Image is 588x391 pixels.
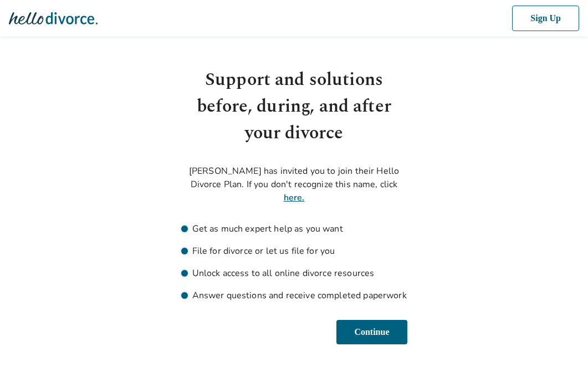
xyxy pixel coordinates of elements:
li: Unlock access to all online divorce resources [181,267,407,280]
button: Sign Up [510,6,579,31]
li: File for divorce or let us file for you [181,244,407,258]
li: Get as much expert help as you want [181,222,407,235]
li: Answer questions and receive completed paperwork [181,289,407,302]
img: Hello Divorce Logo [9,7,98,29]
button: Continue [336,320,407,344]
p: [PERSON_NAME] has invited you to join their Hello Divorce Plan. If you don't recognize this name,... [181,164,407,204]
h1: Support and solutions before, during, and after your divorce [181,67,407,147]
a: here. [284,192,305,204]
